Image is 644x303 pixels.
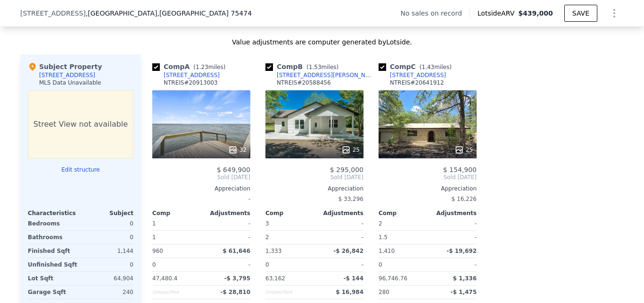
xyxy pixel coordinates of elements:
[428,209,477,217] div: Adjustments
[28,166,133,173] button: Edit structure
[39,71,95,79] div: [STREET_ADDRESS]
[265,209,314,217] div: Comp
[452,196,477,202] span: $ 16,226
[28,258,79,271] div: Unfinished Sqft
[152,286,199,299] div: Unspecified
[416,64,455,70] span: ( miles)
[83,244,133,258] div: 1,144
[20,37,624,47] div: Value adjustments are computer generated by Lotside .
[164,79,218,87] div: NTREIS # 20913003
[265,173,363,181] span: Sold [DATE]
[379,71,446,79] a: [STREET_ADDRESS]
[343,275,363,282] span: -$ 144
[83,217,133,230] div: 0
[443,166,477,173] span: $ 154,900
[379,62,455,71] div: Comp C
[316,258,363,271] div: -
[564,5,597,22] button: SAVE
[152,62,229,71] div: Comp A
[379,261,382,268] span: 0
[379,209,428,217] div: Comp
[379,289,389,295] span: 280
[390,79,444,87] div: NTREIS # 20641912
[152,248,163,254] span: 960
[152,231,199,244] div: 1
[152,209,201,217] div: Comp
[83,272,133,285] div: 64,904
[379,185,477,192] div: Appreciation
[277,79,331,87] div: NTREIS # 20588456
[157,9,252,17] span: , [GEOGRAPHIC_DATA] 75474
[39,79,101,87] div: MLS Data Unavailable
[429,231,477,244] div: -
[453,275,477,282] span: $ 1,336
[451,289,477,295] span: -$ 1,475
[379,231,426,244] div: 1.5
[224,275,250,282] span: -$ 3,795
[265,71,375,79] a: [STREET_ADDRESS][PERSON_NAME]
[83,231,133,244] div: 0
[454,145,473,155] div: 25
[330,166,363,173] span: $ 295,000
[83,286,133,299] div: 240
[152,220,156,227] span: 1
[390,71,446,79] div: [STREET_ADDRESS]
[265,220,269,227] span: 3
[336,289,363,295] span: $ 16,984
[152,192,250,206] div: -
[28,62,102,71] div: Subject Property
[303,64,342,70] span: ( miles)
[265,248,281,254] span: 1,333
[265,261,269,268] span: 0
[201,209,250,217] div: Adjustments
[28,286,79,299] div: Garage Sqft
[314,209,363,217] div: Adjustments
[152,185,250,192] div: Appreciation
[277,71,375,79] div: [STREET_ADDRESS][PERSON_NAME]
[401,9,470,18] div: No sales on record
[605,4,624,23] button: Show Options
[152,173,250,181] span: Sold [DATE]
[309,64,322,70] span: 1.53
[81,209,133,217] div: Subject
[28,209,81,217] div: Characteristics
[28,217,79,230] div: Bedrooms
[83,258,133,271] div: 0
[429,258,477,271] div: -
[265,286,313,299] div: Unspecified
[164,71,220,79] div: [STREET_ADDRESS]
[203,217,250,230] div: -
[152,71,220,79] a: [STREET_ADDRESS]
[265,231,313,244] div: 2
[28,90,133,158] div: Street View not available
[446,248,477,254] span: -$ 19,692
[28,244,79,258] div: Finished Sqft
[429,217,477,230] div: -
[228,145,247,155] div: 32
[223,248,250,254] span: $ 61,646
[379,248,395,254] span: 1,410
[333,248,363,254] span: -$ 26,842
[20,9,86,18] span: [STREET_ADDRESS]
[379,220,382,227] span: 2
[339,196,363,202] span: $ 33,296
[316,217,363,230] div: -
[217,166,250,173] span: $ 649,900
[203,231,250,244] div: -
[265,62,342,71] div: Comp B
[190,64,229,70] span: ( miles)
[86,9,252,18] span: , [GEOGRAPHIC_DATA]
[220,289,250,295] span: -$ 28,810
[265,185,363,192] div: Appreciation
[518,9,553,17] span: $439,000
[203,258,250,271] div: -
[152,261,156,268] span: 0
[28,231,79,244] div: Bathrooms
[379,173,477,181] span: Sold [DATE]
[196,64,208,70] span: 1.23
[316,231,363,244] div: -
[341,145,360,155] div: 25
[152,275,177,282] span: 47,480.4
[265,275,285,282] span: 63,162
[478,9,518,18] span: Lotside ARV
